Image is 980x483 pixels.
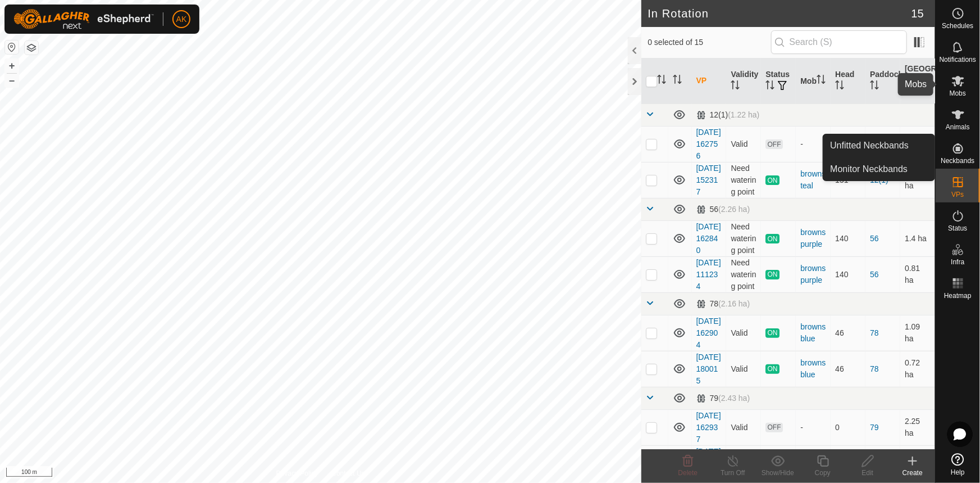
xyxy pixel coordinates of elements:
[831,409,865,445] td: 0
[718,205,750,214] span: (2.26 ha)
[900,256,935,292] td: 0.81 ha
[648,37,771,48] span: 0 selected of 15
[951,469,965,476] span: Help
[823,134,935,157] a: Unfitted Neckbands
[948,225,967,232] span: Status
[696,411,721,444] a: [DATE] 162937
[696,299,750,309] div: 78
[696,128,721,160] a: [DATE] 162756
[696,110,760,120] div: 12(1)
[696,447,721,480] a: [DATE] 175924
[905,88,914,97] p-sorticon: Activate to sort
[678,469,698,477] span: Delete
[276,468,318,479] a: Privacy Policy
[940,56,976,63] span: Notifications
[865,58,900,104] th: Paddock
[831,315,865,351] td: 46
[765,175,779,185] span: ON
[817,76,826,85] p-sorticon: Activate to sort
[726,162,761,198] td: Need watering point
[823,158,935,180] a: Monitor Neckbands
[13,9,154,29] img: Gallagher Logo
[800,138,826,150] div: -
[765,139,782,149] span: OFF
[765,82,774,91] p-sorticon: Activate to sort
[796,58,831,104] th: Mob
[696,205,750,214] div: 56
[696,394,750,403] div: 79
[728,110,759,119] span: (1.22 ha)
[726,220,761,256] td: Need watering point
[831,351,865,387] td: 46
[726,315,761,351] td: Valid
[870,364,879,373] a: 78
[936,449,980,480] a: Help
[890,468,935,478] div: Create
[942,22,973,29] span: Schedules
[710,468,755,478] div: Turn Off
[692,58,727,104] th: VP
[726,256,761,292] td: Need watering point
[870,234,879,243] a: 56
[648,7,911,20] h2: In Rotation
[731,82,740,91] p-sorticon: Activate to sort
[5,74,19,87] button: –
[771,30,907,54] input: Search (S)
[696,317,721,349] a: [DATE] 162904
[831,256,865,292] td: 140
[950,90,966,97] span: Mobs
[951,259,964,265] span: Infra
[765,328,779,338] span: ON
[951,191,964,198] span: VPs
[726,126,761,162] td: Valid
[696,164,721,196] a: [DATE] 152317
[5,59,19,73] button: +
[726,58,761,104] th: Validity
[800,422,826,434] div: -
[870,82,879,91] p-sorticon: Activate to sort
[718,394,750,403] span: (2.43 ha)
[765,423,782,432] span: OFF
[696,258,721,291] a: [DATE] 111234
[176,13,187,25] span: AK
[900,315,935,351] td: 1.09 ha
[830,162,908,176] span: Monitor Neckbands
[946,124,970,130] span: Animals
[911,5,924,22] span: 15
[835,82,844,91] p-sorticon: Activate to sort
[800,321,826,345] div: browns blue
[726,409,761,445] td: Valid
[870,423,879,432] a: 79
[331,468,364,479] a: Contact Us
[696,353,721,385] a: [DATE] 180015
[761,58,796,104] th: Status
[845,468,890,478] div: Edit
[726,351,761,387] td: Valid
[900,58,935,104] th: [GEOGRAPHIC_DATA] Area
[830,139,909,152] span: Unfitted Neckbands
[900,220,935,256] td: 1.4 ha
[900,351,935,387] td: 0.72 ha
[696,222,721,255] a: [DATE] 162840
[726,445,761,481] td: Valid
[870,270,879,279] a: 56
[800,468,845,478] div: Copy
[944,292,972,299] span: Heatmap
[765,270,779,279] span: ON
[718,299,750,308] span: (2.16 ha)
[831,126,865,162] td: 0
[870,328,879,337] a: 78
[941,157,974,164] span: Neckbands
[900,445,935,481] td: 1.61 ha
[900,126,935,162] td: 1.21 ha
[673,76,682,85] p-sorticon: Activate to sort
[800,227,826,250] div: browns purple
[800,168,826,192] div: browns teal
[831,58,865,104] th: Head
[5,40,19,54] button: Reset Map
[831,445,865,481] td: 152
[755,468,800,478] div: Show/Hide
[900,409,935,445] td: 2.25 ha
